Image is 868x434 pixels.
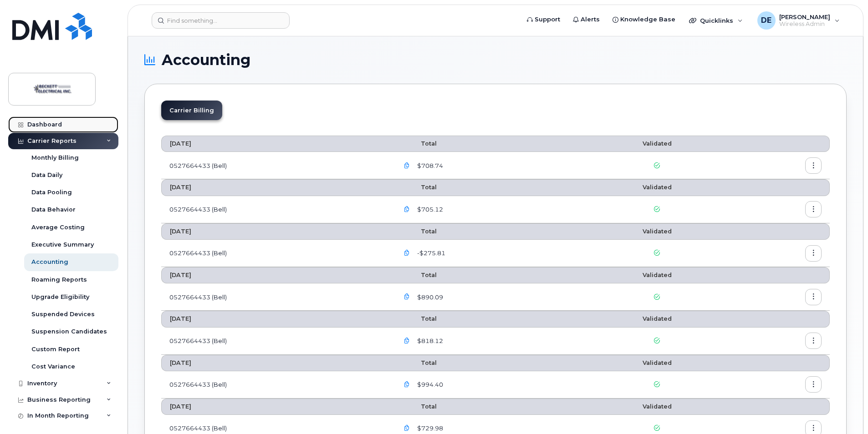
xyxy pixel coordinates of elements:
span: $994.40 [415,380,443,389]
td: 0527664433 (Bell) [161,371,391,399]
span: Total [399,184,437,191]
span: $708.74 [415,161,443,170]
th: Validated [586,223,728,240]
span: Total [399,140,437,147]
span: Total [399,359,437,366]
span: $818.12 [415,337,443,345]
th: [DATE] [161,223,391,240]
td: 0527664433 (Bell) [161,196,391,223]
th: [DATE] [161,311,391,327]
th: Validated [586,267,728,283]
td: 0527664433 (Bell) [161,283,391,311]
th: [DATE] [161,136,391,152]
span: $890.09 [415,293,443,302]
td: 0527664433 (Bell) [161,152,391,179]
span: $729.98 [415,424,443,433]
th: Validated [586,179,728,196]
span: Total [399,403,437,410]
th: Validated [586,355,728,371]
span: Total [399,315,437,322]
th: Validated [586,399,728,415]
th: [DATE] [161,267,391,283]
th: [DATE] [161,399,391,415]
span: Total [399,272,437,278]
span: -$275.81 [415,249,445,257]
th: Validated [586,136,728,152]
td: 0527664433 (Bell) [161,240,391,267]
span: Total [399,228,437,235]
th: Validated [586,311,728,327]
span: Accounting [162,53,250,67]
td: 0527664433 (Bell) [161,328,391,355]
span: $705.12 [415,205,443,214]
th: [DATE] [161,355,391,371]
th: [DATE] [161,179,391,196]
